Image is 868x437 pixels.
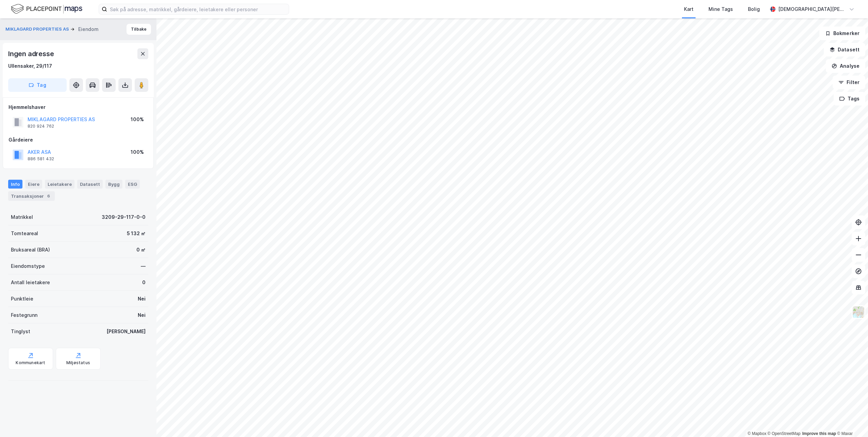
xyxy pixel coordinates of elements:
[11,262,45,270] div: Eiendomstype
[11,246,50,254] div: Bruksareal (BRA)
[11,311,37,319] div: Festegrunn
[768,431,801,436] a: OpenStreetMap
[684,5,694,13] div: Kart
[102,213,146,221] div: 3209-29-117-0-0
[125,180,140,189] div: ESG
[8,48,55,59] div: Ingen adresse
[131,148,144,156] div: 100%
[9,136,148,144] div: Gårdeiere
[8,191,55,201] div: Transaksjoner
[708,5,733,13] div: Mine Tags
[45,180,74,189] div: Leietakere
[28,156,54,162] div: 886 581 432
[11,229,38,238] div: Tomteareal
[136,246,146,254] div: 0 ㎡
[833,76,865,89] button: Filter
[105,180,122,189] div: Bygg
[748,431,766,436] a: Mapbox
[66,360,90,366] div: Miljøstatus
[5,26,70,33] button: MIKLAGARD PROPERTIES AS
[106,327,146,336] div: [PERSON_NAME]
[8,78,67,92] button: Tag
[107,4,289,14] input: Søk på adresse, matrikkel, gårdeiere, leietakere eller personer
[8,180,22,189] div: Info
[826,59,865,73] button: Analyse
[824,43,865,56] button: Datasett
[802,431,836,436] a: Improve this map
[8,62,52,70] div: Ullensaker, 29/117
[45,193,52,199] div: 6
[131,115,144,124] div: 100%
[78,25,99,33] div: Eiendom
[127,229,146,238] div: 5 132 ㎡
[834,92,865,106] button: Tags
[11,213,33,221] div: Matrikkel
[819,27,865,40] button: Bokmerker
[11,3,82,15] img: logo.f888ab2527a4732fd821a326f86c7f29.svg
[28,124,54,129] div: 820 924 762
[778,5,846,13] div: [DEMOGRAPHIC_DATA][PERSON_NAME]
[141,262,146,270] div: —
[748,5,760,13] div: Bolig
[11,327,30,336] div: Tinglyst
[138,295,146,303] div: Nei
[138,311,146,319] div: Nei
[77,180,103,189] div: Datasett
[25,180,42,189] div: Eiere
[852,306,865,319] img: Z
[11,278,50,287] div: Antall leietakere
[142,278,146,287] div: 0
[834,404,868,437] iframe: Chat Widget
[9,103,148,111] div: Hjemmelshaver
[127,24,151,35] button: Tilbake
[11,295,33,303] div: Punktleie
[16,360,45,366] div: Kommunekart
